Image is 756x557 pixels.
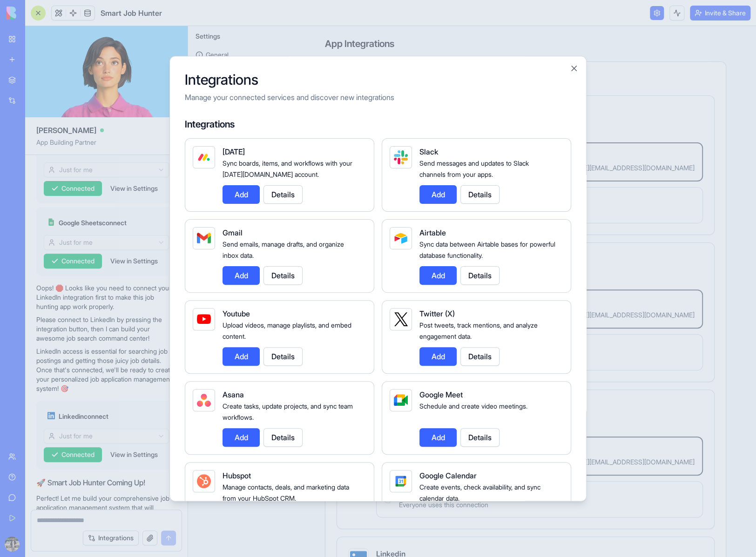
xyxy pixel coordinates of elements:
span: Manage contacts, deals, and marketing data from your HubSpot CRM. [223,483,349,502]
span: Sync data between Airtable bases for powerful database functionality. [419,240,555,259]
button: Add [223,347,260,366]
span: Upload videos, manage playlists, and embed content. [223,321,351,340]
button: Add [223,266,260,285]
span: Airtable [419,228,446,237]
h4: Integrations [185,118,571,131]
span: Schedule and create video meetings. [419,402,527,410]
p: Manage your connected services and discover new integrations [185,92,571,103]
span: Post tweets, track mentions, and analyze engagement data. [419,321,538,340]
button: Details [263,428,303,447]
button: Add [419,266,457,285]
button: Details [263,347,303,366]
button: Details [263,266,303,285]
button: Add [419,428,457,447]
button: Details [263,185,303,204]
span: Sync boards, items, and workflows with your [DATE][DOMAIN_NAME] account. [223,159,352,178]
span: Create tasks, update projects, and sync team workflows. [223,402,353,421]
span: Asana [223,390,244,399]
span: Google Calendar [419,471,477,480]
button: Add [223,428,260,447]
button: Add [223,185,260,204]
span: Send messages and updates to Slack channels from your apps. [419,159,529,178]
span: Slack [419,147,438,156]
span: Send emails, manage drafts, and organize inbox data. [223,240,344,259]
span: Google Meet [419,390,463,399]
span: Hubspot [223,471,251,480]
span: Create events, check availability, and sync calendar data. [419,483,540,502]
span: [DATE] [223,147,245,156]
button: Close [569,64,579,73]
button: Details [460,185,499,204]
span: Youtube [223,309,250,318]
span: Twitter (X) [419,309,455,318]
button: Details [460,266,499,285]
button: Details [460,347,499,366]
button: Add [419,185,457,204]
span: Gmail [223,228,243,237]
h2: Integrations [185,71,571,88]
button: Add [419,347,457,366]
button: Details [460,428,499,447]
